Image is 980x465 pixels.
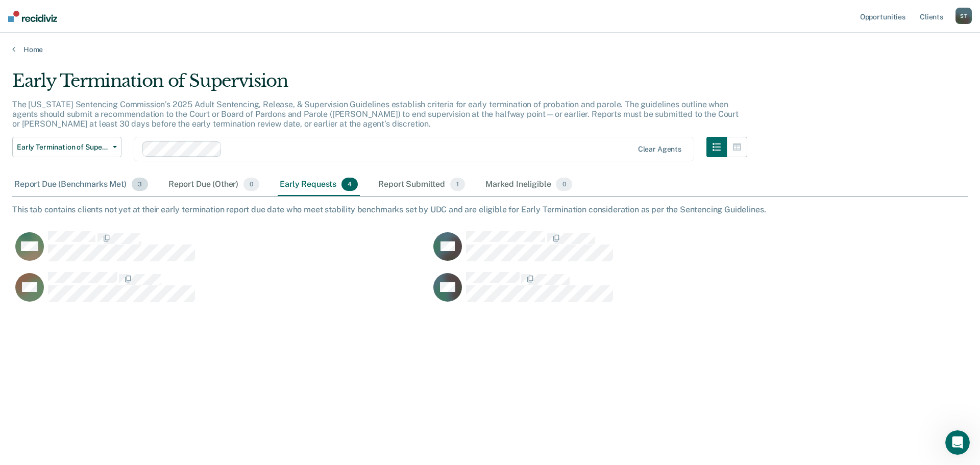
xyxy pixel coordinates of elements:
[955,8,972,24] button: ST
[483,174,574,196] div: Marked Ineligible0
[12,70,747,100] div: Early Termination of Supervision
[166,174,261,196] div: Report Due (Other)0
[12,137,121,157] button: Early Termination of Supervision
[341,178,358,191] span: 4
[12,205,968,214] div: This tab contains clients not yet at their early termination report due date who meet stability b...
[945,430,970,455] iframe: Intercom live chat
[376,174,467,196] div: Report Submitted1
[12,231,430,272] div: CaseloadOpportunityCell-257113
[430,231,848,272] div: CaseloadOpportunityCell-256285
[430,272,848,312] div: CaseloadOpportunityCell-258832
[638,145,681,154] div: Clear agents
[12,272,430,312] div: CaseloadOpportunityCell-27785
[556,178,572,191] span: 0
[8,11,57,22] img: Recidiviz
[955,8,972,24] div: S T
[132,178,148,191] span: 3
[17,143,109,152] span: Early Termination of Supervision
[278,174,360,196] div: Early Requests4
[12,174,150,196] div: Report Due (Benchmarks Met)3
[12,45,968,54] a: Home
[450,178,465,191] span: 1
[12,100,739,129] p: The [US_STATE] Sentencing Commission’s 2025 Adult Sentencing, Release, & Supervision Guidelines e...
[243,178,259,191] span: 0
